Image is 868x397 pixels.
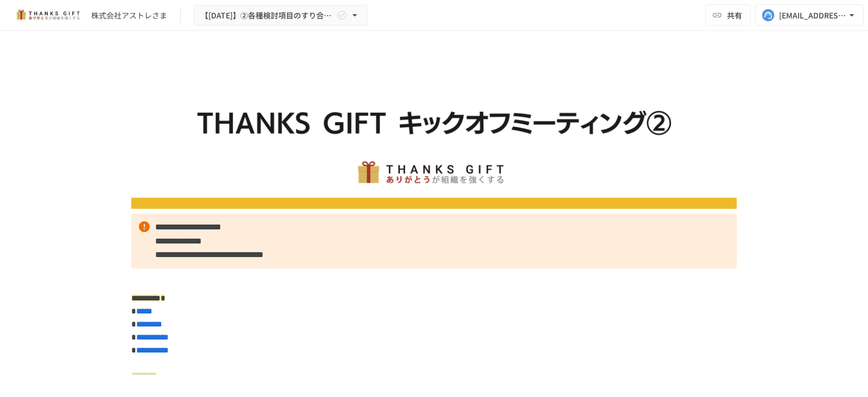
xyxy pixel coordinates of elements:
[201,9,334,22] span: 【[DATE]】②各種検討項目のすり合わせ/ THANKS GIFTキックオフMTG
[91,10,167,21] div: 株式会社アストレさま
[779,9,846,22] div: [EMAIL_ADDRESS][DOMAIN_NAME]
[705,4,751,26] button: 共有
[194,5,367,26] button: 【[DATE]】②各種検討項目のすり合わせ/ THANKS GIFTキックオフMTG
[755,4,864,26] button: [EMAIL_ADDRESS][DOMAIN_NAME]
[727,9,742,21] span: 共有
[13,7,82,24] img: mMP1OxWUAhQbsRWCurg7vIHe5HqDpP7qZo7fRoNLXQh
[131,57,737,209] img: DQqB4zCuRvHwOxrHXRba0Qwl6GF0LhVVkzBhhMhROoq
